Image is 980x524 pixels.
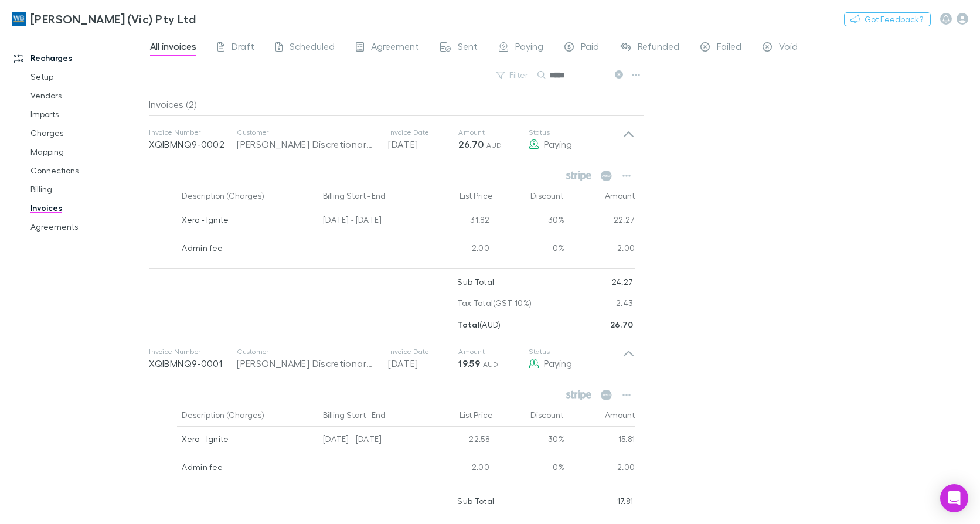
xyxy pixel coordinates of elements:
div: Xero - Ignite [182,427,314,451]
div: 30% [494,427,564,455]
div: 15.81 [564,427,635,455]
div: Admin fee [182,455,314,479]
p: Amount [458,128,529,137]
div: [PERSON_NAME] Discretionary Trust [237,137,376,151]
div: 31.82 [424,207,494,236]
p: 24.27 [612,271,634,292]
div: Invoice NumberXQIBMNQ9-0001Customer[PERSON_NAME] Discretionary TrustInvoice Date[DATE]Amount19.59... [139,335,644,382]
p: Invoice Number [149,128,237,137]
div: [PERSON_NAME] Discretionary Trust [237,356,376,370]
p: [DATE] [388,356,458,370]
strong: 26.70 [610,319,634,329]
a: Charges [19,124,155,142]
p: Sub Total [457,271,494,292]
div: 2.00 [564,455,635,483]
strong: 19.59 [458,358,480,369]
div: Open Intercom Messenger [940,484,968,512]
span: Paid [581,40,599,56]
h3: [PERSON_NAME] (Vic) Pty Ltd [30,12,196,26]
div: 0% [494,236,564,264]
span: AUD [483,360,499,369]
span: All invoices [150,40,196,56]
span: Void [779,40,798,56]
div: Invoice NumberXQIBMNQ9-0002Customer[PERSON_NAME] Discretionary TrustInvoice Date[DATE]Amount26.70... [139,116,644,163]
p: ( AUD ) [457,314,501,335]
strong: 26.70 [458,138,484,150]
p: Amount [458,347,529,356]
p: Invoice Date [388,347,458,356]
p: Tax Total (GST 10%) [457,292,532,314]
a: Agreements [19,217,155,236]
p: Invoice Number [149,347,237,356]
a: [PERSON_NAME] (Vic) Pty Ltd [5,5,203,33]
p: Customer [237,128,376,137]
div: 2.00 [564,236,635,264]
div: Admin fee [182,236,314,260]
img: William Buck (Vic) Pty Ltd's Logo [12,12,26,26]
div: Xero - Ignite [182,207,314,232]
p: Invoice Date [388,128,458,137]
div: 22.27 [564,207,635,236]
div: 2.00 [424,455,494,483]
span: Failed [717,40,741,56]
div: 2.00 [424,236,494,264]
span: Refunded [638,40,679,56]
div: 22.58 [424,427,494,455]
p: XQIBMNQ9-0002 [149,137,237,151]
a: Imports [19,105,155,124]
span: Agreement [371,40,419,56]
span: Paying [544,358,572,369]
a: Invoices [19,199,155,217]
a: Connections [19,161,155,180]
span: Sent [458,40,478,56]
p: Status [529,347,622,356]
div: [DATE] - [DATE] [318,207,424,236]
p: XQIBMNQ9-0001 [149,356,237,370]
p: 2.43 [616,292,633,314]
p: Status [529,128,622,137]
p: Customer [237,347,376,356]
span: AUD [486,141,502,149]
div: [DATE] - [DATE] [318,427,424,455]
p: Sub Total [457,491,494,512]
p: [DATE] [388,137,458,151]
a: Setup [19,67,155,86]
span: Scheduled [290,40,335,56]
button: Filter [491,68,535,82]
div: 30% [494,207,564,236]
span: Paying [515,40,543,56]
div: 0% [494,455,564,483]
button: Got Feedback? [844,12,931,26]
span: Paying [544,138,572,149]
p: 17.81 [617,491,634,512]
strong: Total [457,319,479,329]
a: Billing [19,180,155,199]
span: Draft [232,40,254,56]
a: Mapping [19,142,155,161]
a: Vendors [19,86,155,105]
a: Recharges [2,49,155,67]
